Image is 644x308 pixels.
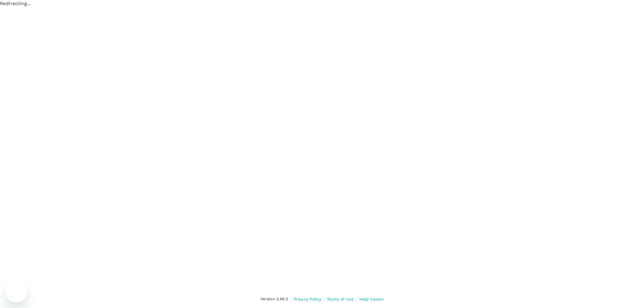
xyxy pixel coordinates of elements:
[5,281,27,303] iframe: Button to launch messaging window
[359,295,384,303] a: Help Centre
[327,295,354,303] a: Terms of Use
[327,297,354,302] span: Terms of Use
[260,296,288,303] span: Version 3.49.2
[294,297,321,302] span: Privacy Policy
[359,297,384,302] span: Help Centre
[294,295,321,303] a: Privacy Policy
